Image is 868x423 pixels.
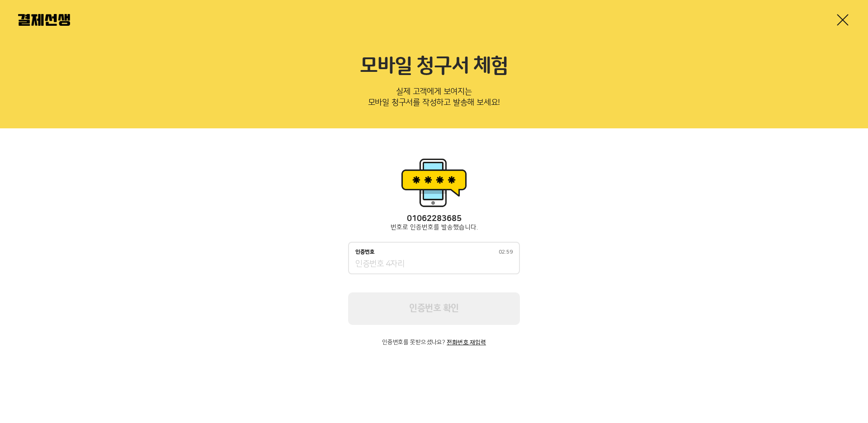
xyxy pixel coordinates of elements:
[18,84,850,114] p: 실제 고객에게 보여지는 모바일 청구서를 작성하고 발송해 보세요!
[348,214,520,224] p: 01062283685
[348,224,520,231] p: 번호로 인증번호를 발송했습니다.
[18,54,850,79] h2: 모바일 청구서 체험
[499,249,513,255] span: 02:59
[398,155,470,210] img: 휴대폰인증 이미지
[18,14,70,26] img: 결제선생
[447,339,486,346] button: 전화번호 재입력
[355,249,375,255] p: 인증번호
[355,259,513,270] input: 인증번호02:59
[348,292,520,325] button: 인증번호 확인
[348,339,520,346] p: 인증번호를 못받으셨나요?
